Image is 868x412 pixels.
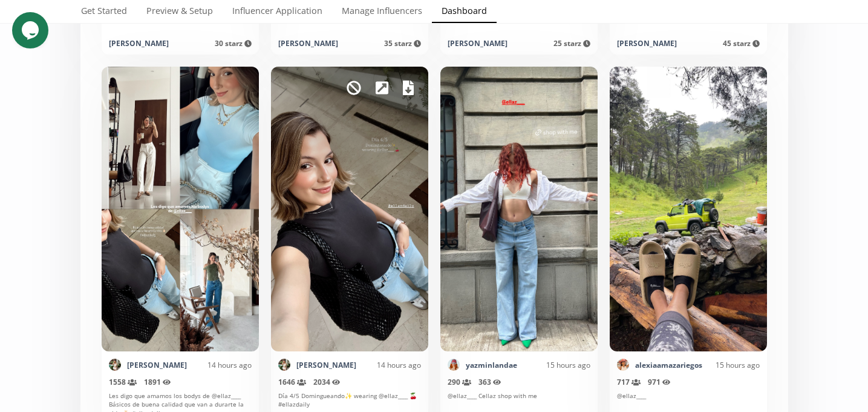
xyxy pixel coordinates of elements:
span: 1558 [109,377,137,387]
div: [PERSON_NAME] [278,38,338,48]
div: [PERSON_NAME] [109,38,169,48]
span: 1646 [278,377,306,387]
span: 971 [648,377,671,387]
div: 14 hours ago [356,360,421,370]
div: 15 hours ago [517,360,590,370]
img: 502344849_18516077767006233_6104007734349814313_n.jpg [617,359,629,371]
img: 487728424_1200575214988985_3808637150071984632_n.jpg [278,359,290,371]
span: 363 [478,377,501,387]
span: 30 starz [215,38,252,48]
span: 45 starz [723,38,760,48]
a: yazminlandae [466,360,517,370]
a: [PERSON_NAME] [127,360,187,370]
img: 519511613_18490654984067085_595834774621895861_n.jpg [448,359,460,371]
a: [PERSON_NAME] [296,360,356,370]
span: 2034 [313,377,341,387]
a: alexiaamazariegos [635,360,702,370]
div: [PERSON_NAME] [448,38,507,48]
iframe: chat widget [12,12,51,48]
div: 15 hours ago [702,360,760,370]
div: 14 hours ago [187,360,252,370]
span: 25 starz [553,38,590,48]
div: [PERSON_NAME] [617,38,677,48]
span: 1891 [144,377,171,387]
span: 717 [617,377,641,387]
img: 487728424_1200575214988985_3808637150071984632_n.jpg [109,359,121,371]
span: 35 starz [384,38,421,48]
span: 290 [448,377,471,387]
